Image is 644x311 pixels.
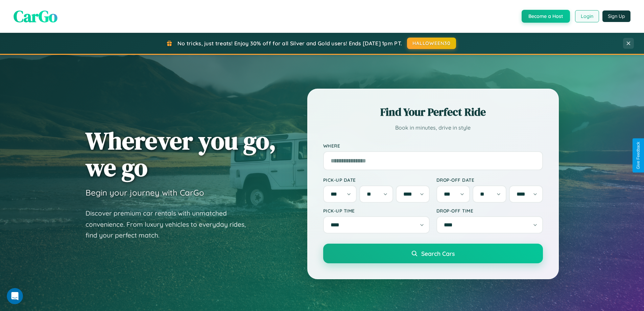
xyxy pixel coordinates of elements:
[522,10,570,23] button: Become a Host
[407,38,456,49] button: HALLOWEEN30
[86,187,204,198] h3: Begin your journey with CarGo
[323,208,430,214] label: Pick-up Time
[86,127,276,181] h1: Wherever you go, we go
[14,5,57,27] span: CarGo
[86,208,255,241] p: Discover premium car rentals with unmatched convenience. From luxury vehicles to everyday rides, ...
[177,40,402,47] span: No tricks, just treats! Enjoy 30% off for all Silver and Gold users! Ends [DATE] 1pm PT.
[323,105,543,119] h2: Find Your Perfect Ride
[575,10,599,22] button: Login
[436,177,543,183] label: Drop-off Date
[323,244,543,263] button: Search Cars
[323,177,430,183] label: Pick-up Date
[436,208,543,214] label: Drop-off Time
[602,10,630,22] button: Sign Up
[636,142,641,169] div: Give Feedback
[323,123,543,133] p: Book in minutes, drive in style
[7,288,23,304] iframe: Intercom live chat
[421,250,455,257] span: Search Cars
[323,143,543,149] label: Where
